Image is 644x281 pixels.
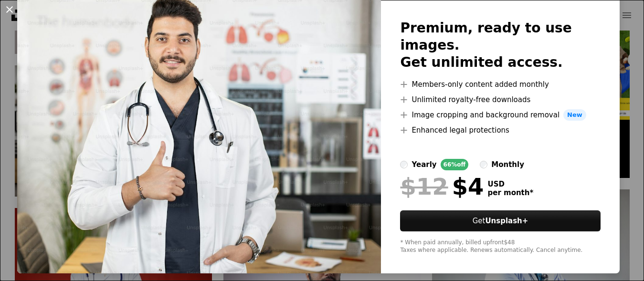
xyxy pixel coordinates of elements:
[480,161,487,168] input: monthly
[400,109,600,121] li: Image cropping and background removal
[400,20,600,71] h2: Premium, ready to use images. Get unlimited access.
[412,159,436,170] div: yearly
[400,210,600,231] button: GetUnsplash+
[563,109,586,121] span: New
[400,161,408,168] input: yearly66%off
[400,239,600,254] div: * When paid annually, billed upfront $48 Taxes where applicable. Renews automatically. Cancel any...
[487,188,533,197] span: per month *
[491,159,524,170] div: monthly
[400,79,600,90] li: Members-only content added monthly
[400,94,600,105] li: Unlimited royalty-free downloads
[400,174,448,199] span: $12
[400,125,600,136] li: Enhanced legal protections
[487,180,533,188] span: USD
[485,217,528,225] strong: Unsplash+
[441,159,469,170] div: 66% off
[400,174,484,199] div: $4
